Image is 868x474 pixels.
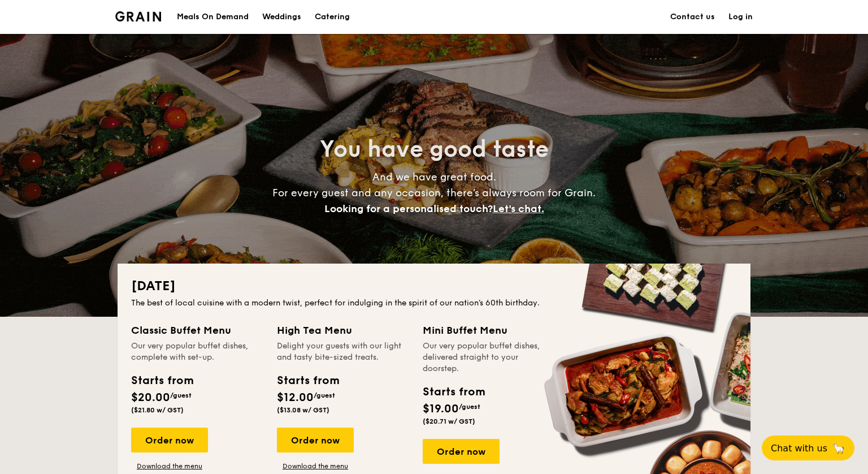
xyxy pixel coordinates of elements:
div: Starts from [277,372,338,389]
div: Our very popular buffet dishes, delivered straight to your doorstep. [423,341,555,374]
div: The best of local cuisine with a modern twist, perfect for indulging in the spirit of our nation’... [131,298,737,309]
a: Download the menu [277,462,354,471]
span: $20.00 [131,391,170,404]
h2: [DATE] [131,277,737,295]
span: /guest [314,391,335,399]
a: Download the menu [131,462,208,471]
div: Order now [277,428,354,453]
span: ($21.80 w/ GST) [131,406,184,414]
div: Order now [423,439,500,464]
span: $19.00 [423,402,459,416]
button: Chat with us🦙 [762,436,854,460]
span: Chat with us [771,443,827,454]
span: /guest [170,391,192,399]
a: Logotype [115,11,161,21]
img: Grain [115,11,161,21]
span: ($13.08 w/ GST) [277,406,329,414]
span: 🦙 [832,442,845,455]
div: Delight your guests with our light and tasty bite-sized treats. [277,341,409,363]
div: Classic Buffet Menu [131,322,263,338]
div: Our very popular buffet dishes, complete with set-up. [131,341,263,363]
div: Mini Buffet Menu [423,322,555,338]
span: Let's chat. [493,202,544,215]
span: ($20.71 w/ GST) [423,417,475,425]
div: Order now [131,428,208,453]
div: Starts from [423,383,484,400]
span: $12.00 [277,391,314,404]
span: /guest [459,403,480,411]
div: Starts from [131,372,193,389]
div: High Tea Menu [277,322,409,338]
